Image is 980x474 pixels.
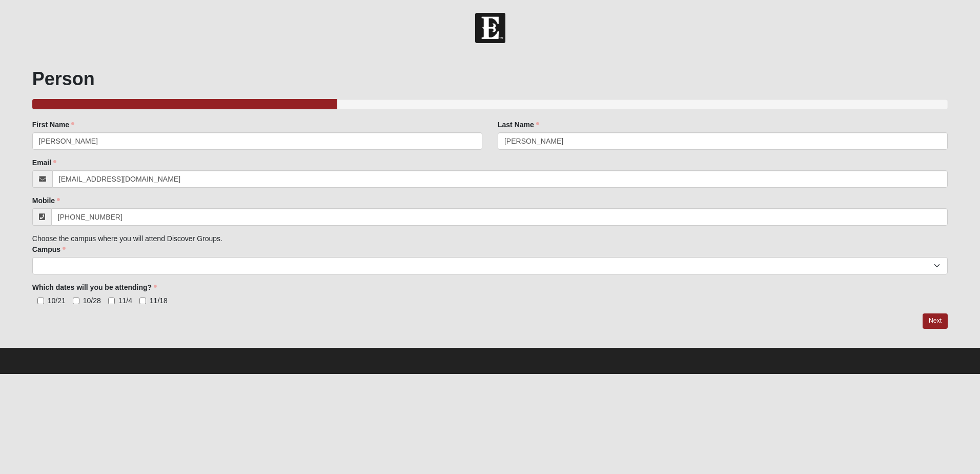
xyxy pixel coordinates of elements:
[108,298,115,304] input: 11/4
[32,282,157,292] label: Which dates will you be attending?
[37,298,44,304] input: 10/21
[150,297,168,305] span: 11/18
[118,297,132,305] span: 11/4
[32,195,60,206] label: Mobile
[475,13,505,43] img: Church of Eleven22 Logo
[32,157,56,168] label: Email
[32,244,66,254] label: Campus
[139,298,146,304] input: 11/18
[498,120,539,130] label: Last Name
[48,297,66,305] span: 10/21
[32,68,948,90] h1: Person
[73,298,79,304] input: 10/28
[83,297,101,305] span: 10/28
[32,120,948,306] div: Choose the campus where you will attend Discover Groups.
[923,313,948,328] a: Next
[32,120,74,130] label: First Name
